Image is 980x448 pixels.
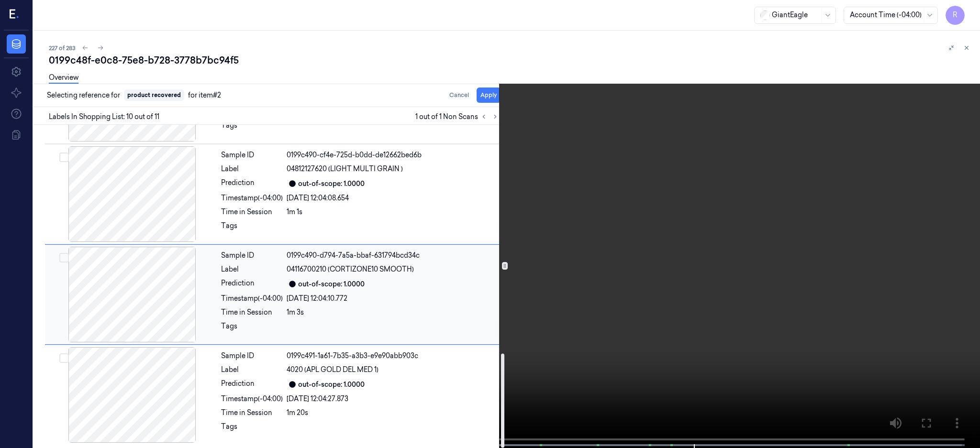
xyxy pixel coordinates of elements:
div: 1m 20s [287,408,499,418]
div: Tags [221,120,283,136]
div: Label [221,365,283,375]
div: Tags [221,422,283,437]
div: Time in Session [221,207,283,217]
div: 0199c491-1a61-7b35-a3b3-e9e90abb903c [287,351,499,361]
div: Tags [221,221,283,236]
div: [DATE] 12:04:10.772 [287,294,499,304]
div: Sample ID [221,251,283,261]
div: Label [221,164,283,174]
div: [DATE] 12:04:27.873 [287,394,499,404]
button: Select row [59,153,69,162]
div: Time in Session [221,307,283,317]
div: Sample ID [221,150,283,160]
button: Select row [59,353,69,363]
div: 0199c490-cf4e-725d-b0dd-de12662bed6b [287,150,499,160]
div: Prediction [221,278,283,290]
div: out-of-scope: 1.0000 [298,279,365,289]
span: Selecting reference for [47,90,120,100]
div: out-of-scope: 1.0000 [298,380,365,390]
div: 1m 1s [287,207,499,217]
span: 04116700210 (CORTIZONE10 SMOOTH) [287,264,414,274]
div: Prediction [221,178,283,189]
span: 1 out of 1 Non Scans [415,111,501,122]
div: out-of-scope: 1.0000 [298,179,365,189]
div: Sample ID [221,351,283,361]
a: Overview [49,73,78,84]
span: 04812127620 (LIGHT MULTI GRAIN ) [287,164,403,174]
div: Tags [221,321,283,337]
div: 0199c48f-e0c8-75e8-b728-3778b7bc94f5 [49,54,972,67]
span: for item [188,90,221,100]
button: Cancel [445,87,473,103]
div: Label [221,264,283,274]
button: R [946,6,965,25]
div: Timestamp (-04:00) [221,193,283,203]
span: 4020 (APL GOLD DEL MED 1) [287,365,379,375]
div: Time in Session [221,408,283,418]
span: 227 of 283 [49,44,76,52]
div: 1m 3s [287,307,499,317]
button: Select row [59,253,69,262]
div: Timestamp (-04:00) [221,394,283,404]
span: product recovered [124,89,184,101]
div: Prediction [221,379,283,390]
div: Timestamp (-04:00) [221,294,283,304]
div: [DATE] 12:04:08.654 [287,193,499,203]
span: Labels In Shopping List: 10 out of 11 [49,112,159,122]
div: 0199c490-d794-7a5a-bbaf-631794bcd34c [287,251,499,261]
button: Apply [477,87,501,103]
span: #2 [213,91,221,99]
